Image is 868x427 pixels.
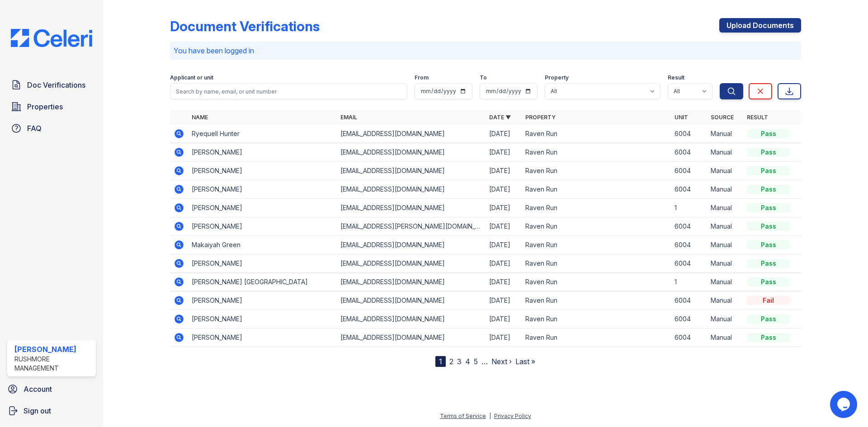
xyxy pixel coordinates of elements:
a: Property [525,114,556,121]
td: [DATE] [486,143,522,162]
td: [DATE] [486,217,522,236]
span: Sign out [24,405,51,416]
td: [PERSON_NAME] [188,310,337,328]
a: Source [711,114,734,121]
td: [EMAIL_ADDRESS][DOMAIN_NAME] [337,310,486,328]
button: Sign out [4,402,99,420]
a: Name [192,114,208,121]
td: Manual [707,143,743,162]
td: Raven Run [522,310,670,328]
a: Unit [675,114,688,121]
td: [PERSON_NAME] [188,291,337,310]
td: [DATE] [486,180,522,199]
td: [DATE] [486,162,522,180]
a: Email [340,114,357,121]
label: From [415,74,429,81]
td: [DATE] [486,291,522,310]
td: 6004 [671,310,707,328]
a: Date ▼ [489,114,511,121]
a: FAQ [7,119,96,137]
a: Account [4,380,99,398]
div: Pass [747,222,790,231]
td: [PERSON_NAME] [GEOGRAPHIC_DATA] [188,273,337,291]
div: Pass [747,148,790,157]
td: Raven Run [522,180,670,199]
a: Doc Verifications [7,76,96,94]
td: Manual [707,217,743,236]
span: FAQ [27,123,42,134]
td: Raven Run [522,328,670,347]
div: | [489,413,491,419]
td: [DATE] [486,236,522,254]
td: Manual [707,310,743,328]
td: [EMAIL_ADDRESS][DOMAIN_NAME] [337,143,486,162]
td: 6004 [671,217,707,236]
div: Pass [747,277,790,286]
div: Pass [747,129,790,138]
td: [PERSON_NAME] [188,217,337,236]
td: [EMAIL_ADDRESS][DOMAIN_NAME] [337,236,486,254]
label: To [480,74,487,81]
p: You have been logged in [174,45,797,56]
span: Properties [27,101,63,112]
td: Manual [707,199,743,217]
a: 5 [474,357,478,366]
td: [PERSON_NAME] [188,328,337,347]
td: Manual [707,236,743,254]
td: Raven Run [522,125,670,143]
span: … [481,356,488,367]
td: 6004 [671,180,707,199]
td: 6004 [671,291,707,310]
td: Manual [707,291,743,310]
td: [PERSON_NAME] [188,180,337,199]
td: Raven Run [522,199,670,217]
td: 6004 [671,143,707,162]
div: Document Verifications [170,18,320,34]
div: [PERSON_NAME] [14,344,92,355]
td: [EMAIL_ADDRESS][DOMAIN_NAME] [337,162,486,180]
a: Upload Documents [719,18,801,33]
iframe: chat widget [830,391,859,418]
div: Pass [747,203,790,212]
input: Search by name, email, or unit number [170,83,407,99]
td: Manual [707,162,743,180]
td: Raven Run [522,273,670,291]
label: Applicant or unit [170,74,213,81]
div: Pass [747,240,790,249]
div: Rushmore Management [14,355,92,373]
a: Result [747,114,768,121]
td: [EMAIL_ADDRESS][DOMAIN_NAME] [337,254,486,273]
a: Terms of Service [440,413,486,419]
td: Raven Run [522,254,670,273]
td: [PERSON_NAME] [188,199,337,217]
td: Manual [707,273,743,291]
a: Next › [491,357,512,366]
td: [DATE] [486,254,522,273]
td: 6004 [671,254,707,273]
div: Pass [747,333,790,342]
td: [EMAIL_ADDRESS][PERSON_NAME][DOMAIN_NAME] [337,217,486,236]
td: [DATE] [486,199,522,217]
a: Properties [7,98,96,116]
td: [DATE] [486,125,522,143]
label: Property [545,74,569,81]
a: Privacy Policy [494,413,531,419]
a: 4 [465,357,470,366]
div: Pass [747,166,790,175]
td: [EMAIL_ADDRESS][DOMAIN_NAME] [337,291,486,310]
a: 2 [449,357,453,366]
td: 1 [671,273,707,291]
td: Raven Run [522,291,670,310]
td: [DATE] [486,328,522,347]
td: [EMAIL_ADDRESS][DOMAIN_NAME] [337,273,486,291]
span: Account [24,384,52,394]
label: Result [668,74,684,81]
div: Pass [747,314,790,324]
a: Last » [515,357,535,366]
td: [DATE] [486,273,522,291]
a: 3 [457,357,462,366]
img: CE_Logo_Blue-a8612792a0a2168367f1c8372b55b34899dd931a85d93a1a3d3e32e68fde9ad4.png [4,29,99,47]
td: 6004 [671,162,707,180]
div: 1 [435,356,446,367]
td: Raven Run [522,236,670,254]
